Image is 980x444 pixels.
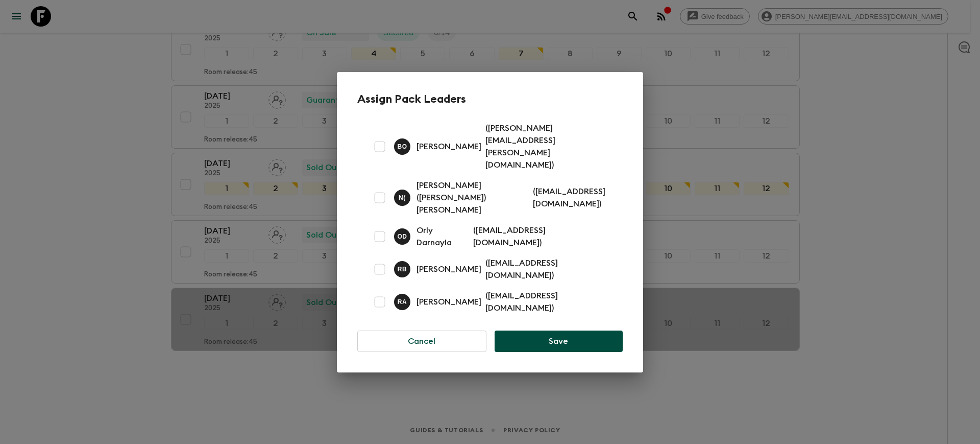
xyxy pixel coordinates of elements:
[416,179,529,216] p: [PERSON_NAME] ([PERSON_NAME]) [PERSON_NAME]
[485,257,610,282] p: ( [EMAIL_ADDRESS][DOMAIN_NAME] )
[398,298,407,306] p: R A
[416,263,481,275] p: [PERSON_NAME]
[357,92,623,106] h2: Assign Pack Leaders
[399,194,406,202] p: N (
[495,331,623,352] button: Save
[485,290,610,314] p: ( [EMAIL_ADDRESS][DOMAIN_NAME] )
[416,224,469,249] p: Orly Darnayla
[416,296,481,308] p: [PERSON_NAME]
[416,141,481,153] p: [PERSON_NAME]
[533,185,610,210] p: ( [EMAIL_ADDRESS][DOMAIN_NAME] )
[398,265,407,273] p: R B
[397,232,407,241] p: O D
[473,224,610,249] p: ( [EMAIL_ADDRESS][DOMAIN_NAME] )
[397,143,407,151] p: B O
[357,331,486,352] button: Cancel
[485,122,610,171] p: ( [PERSON_NAME][EMAIL_ADDRESS][PERSON_NAME][DOMAIN_NAME] )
